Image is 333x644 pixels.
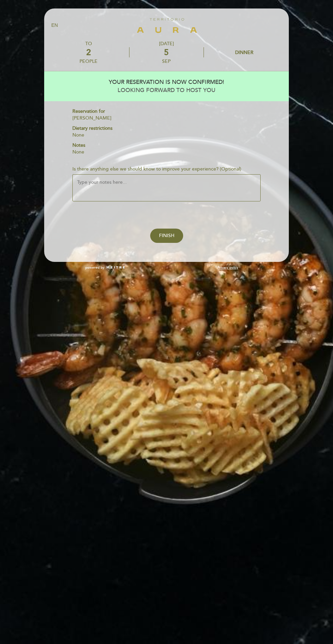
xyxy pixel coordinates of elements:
label: Is there anything else we should know to improve your experience? (Optional) [72,166,241,173]
div: None [72,149,261,156]
div: TO [80,41,98,47]
div: 2 [80,48,98,57]
img: MEITRE [106,266,125,269]
div: Notes [72,142,261,149]
div: Reservation for [72,108,261,115]
div: YOUR RESERVATION IS NOW CONFIRMED! [51,78,282,86]
div: Sep [129,58,203,64]
div: 5 [129,48,203,57]
span: powered by [85,265,104,270]
div: [PERSON_NAME] [72,115,261,122]
div: [DATE] [129,41,203,47]
a: Privacy policy [217,265,238,270]
div: Dietary restrictions [72,125,261,132]
button: FINISH [150,229,183,243]
div: people [80,58,98,64]
div: None [72,132,261,139]
div: LOOKING FORWARD TO HOST YOU [51,86,282,94]
a: powered by [85,265,125,270]
div: Dinner [235,50,253,55]
span: FINISH [159,233,174,238]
